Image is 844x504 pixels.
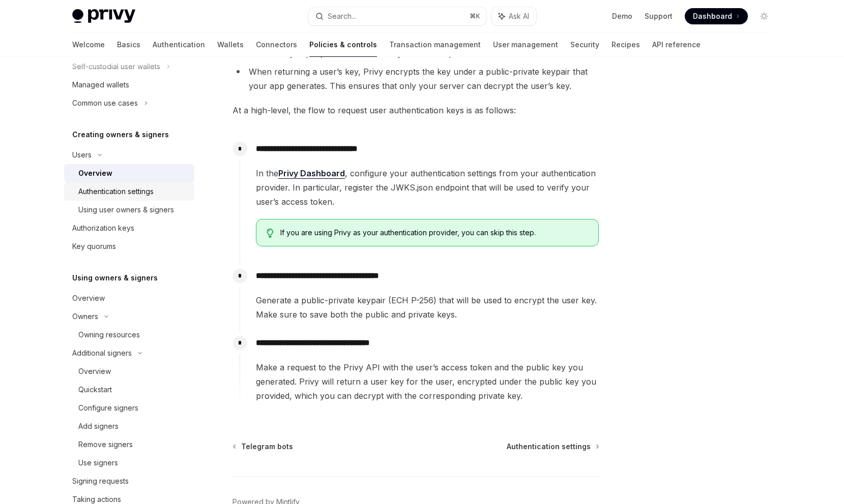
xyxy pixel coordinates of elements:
div: Managed wallets [72,79,129,91]
a: Owning resources [64,326,194,344]
a: Managed wallets [64,76,194,94]
a: User management [493,33,558,57]
div: Overview [78,365,111,377]
div: Owners [72,310,98,323]
button: Search...⌘K [308,7,486,25]
div: Using user owners & signers [78,204,174,216]
div: Configure signers [78,402,138,414]
a: Transaction management [389,33,481,57]
div: Signing requests [72,475,129,487]
a: Wallets [217,33,244,57]
a: Connectors [256,33,297,57]
span: Telegram bots [241,442,293,452]
span: Ask AI [509,11,529,21]
div: Quickstart [78,384,112,396]
div: Key quorums [72,240,116,253]
a: Key quorums [64,237,194,256]
div: Authorization keys [72,222,134,234]
a: Privy Dashboard [278,168,345,179]
a: Add signers [64,417,194,435]
li: When returning a user’s key, Privy encrypts the key under a public-private keypair that your app ... [232,65,599,93]
span: Authentication settings [507,442,591,452]
div: Users [72,149,92,161]
div: Use signers [78,457,118,469]
span: ⌘ K [470,12,480,20]
div: Overview [72,292,105,304]
a: Basics [117,33,140,57]
span: If you are using Privy as your authentication provider, you can skip this step. [280,228,588,238]
span: Generate a public-private keypair (ECH P-256) that will be used to encrypt the user key. Make sur... [256,293,599,322]
a: Configure signers [64,399,194,417]
div: Add signers [78,420,119,432]
span: In the , configure your authentication settings from your authentication provider. In particular,... [256,166,599,209]
a: Authentication settings [64,182,194,201]
button: Toggle dark mode [756,8,772,24]
a: Dashboard [685,8,748,24]
div: Authentication settings [78,185,154,198]
a: Remove signers [64,435,194,454]
a: Authentication [153,33,205,57]
h5: Using owners & signers [72,272,158,284]
div: Owning resources [78,329,140,341]
a: Recipes [612,33,640,57]
a: Overview [64,164,194,182]
a: Signing requests [64,472,194,490]
button: Ask AI [491,7,536,25]
a: Telegram bots [234,442,293,452]
span: Dashboard [693,11,732,21]
div: Overview [78,167,112,179]
a: Authentication settings [507,442,598,452]
a: Demo [612,11,632,21]
a: Support [645,11,673,21]
div: Additional signers [72,347,132,359]
a: Use signers [64,454,194,472]
div: Common use cases [72,97,138,109]
a: Overview [64,362,194,381]
h5: Creating owners & signers [72,129,169,141]
svg: Tip [267,229,274,238]
span: Make a request to the Privy API with the user’s access token and the public key you generated. Pr... [256,360,599,403]
a: Welcome [72,33,105,57]
a: Using user owners & signers [64,201,194,219]
div: Remove signers [78,438,133,451]
img: light logo [72,9,135,23]
a: Security [570,33,599,57]
a: Quickstart [64,381,194,399]
a: Policies & controls [309,33,377,57]
span: At a high-level, the flow to request user authentication keys is as follows: [232,103,599,117]
a: Overview [64,289,194,307]
a: Authorization keys [64,219,194,237]
a: API reference [652,33,701,57]
div: Search... [328,10,356,22]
